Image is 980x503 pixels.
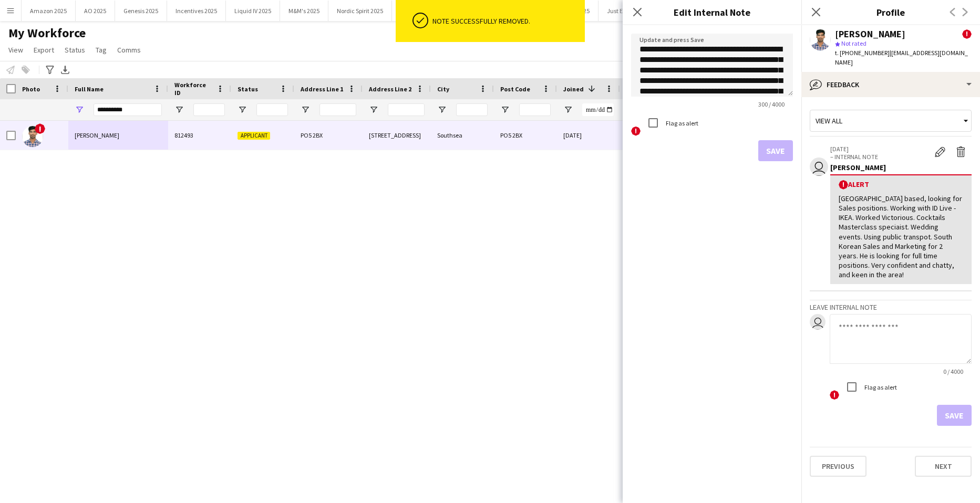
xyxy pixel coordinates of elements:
[432,16,581,26] div: Note successfully removed.
[835,29,905,39] div: [PERSON_NAME]
[59,64,71,76] app-action-btn: Export XLSX
[810,456,866,477] button: Previous
[238,85,258,93] span: Status
[456,103,488,116] input: City Filter Input
[113,43,145,57] a: Comms
[862,383,897,391] label: Flag as alert
[117,45,141,55] span: Comms
[664,119,698,127] label: Flag as alert
[437,105,447,114] button: Open Filter Menu
[168,121,231,150] div: 812493
[294,121,363,150] div: PO5 2BX
[174,81,212,97] span: Workforce ID
[801,5,980,19] h3: Profile
[75,105,84,114] button: Open Filter Menu
[500,85,530,93] span: Post Code
[557,121,620,150] div: [DATE]
[915,456,972,477] button: Next
[34,45,54,55] span: Export
[599,1,651,21] button: Just Eat 2025
[830,145,930,153] p: [DATE]
[631,127,641,136] span: !
[280,1,328,21] button: M&M's 2025
[22,1,76,21] button: Amazon 2025
[801,72,980,97] div: Feedback
[319,103,356,116] input: Address Line 1 Filter Input
[623,5,801,19] h3: Edit Internal Note
[437,85,449,93] span: City
[582,103,614,116] input: Joined Filter Input
[830,153,930,161] p: – INTERNAL NOTE
[29,43,58,57] a: Export
[835,49,968,66] span: | [EMAIL_ADDRESS][DOMAIN_NAME]
[388,103,425,116] input: Address Line 2 Filter Input
[44,64,56,76] app-action-btn: Advanced filters
[226,1,280,21] button: Liquid IV 2025
[328,1,392,21] button: Nordic Spirit 2025
[830,163,972,172] div: [PERSON_NAME]
[363,121,431,150] div: [STREET_ADDRESS]
[193,103,225,116] input: Workforce ID Filter Input
[392,1,448,21] button: Old Spice 2025
[301,105,310,114] button: Open Filter Menu
[115,1,167,21] button: Genesis 2025
[22,85,40,93] span: Photo
[35,123,45,134] span: !
[500,105,510,114] button: Open Filter Menu
[167,1,226,21] button: Incentives 2025
[256,103,288,116] input: Status Filter Input
[810,302,972,312] h3: Leave internal note
[830,390,839,400] span: !
[962,29,972,39] span: !
[91,43,111,57] a: Tag
[8,45,23,55] span: View
[96,45,107,55] span: Tag
[839,180,963,190] div: Alert
[841,39,866,47] span: Not rated
[94,103,162,116] input: Full Name Filter Input
[65,45,85,55] span: Status
[75,131,119,139] span: [PERSON_NAME]
[494,121,557,150] div: PO5 2BX
[238,132,270,140] span: Applicant
[519,103,551,116] input: Post Code Filter Input
[839,194,963,280] div: [GEOGRAPHIC_DATA] based, looking for Sales positions. Working with ID Live - IKEA. Worked Victori...
[369,105,378,114] button: Open Filter Menu
[935,368,972,375] span: 0 / 4000
[369,85,411,93] span: Address Line 2
[75,85,104,93] span: Full Name
[563,105,573,114] button: Open Filter Menu
[816,116,842,125] span: View all
[76,1,115,21] button: AO 2025
[174,105,184,114] button: Open Filter Menu
[431,121,494,150] div: Southsea
[8,25,86,41] span: My Workforce
[839,180,848,190] span: !
[835,49,890,57] span: t. [PHONE_NUMBER]
[563,85,584,93] span: Joined
[22,126,43,147] img: Amit Singh
[301,85,343,93] span: Address Line 1
[750,100,793,108] span: 300 / 4000
[238,105,247,114] button: Open Filter Menu
[60,43,89,57] a: Status
[4,43,27,57] a: View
